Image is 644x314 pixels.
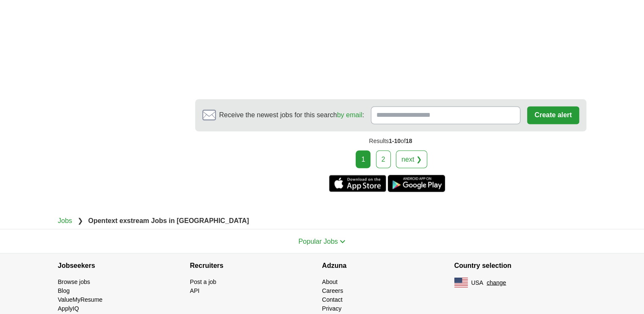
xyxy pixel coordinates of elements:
h4: Country selection [454,253,586,277]
a: Browse jobs [58,278,90,285]
a: Post a job [190,278,216,285]
span: ❯ [77,217,83,224]
a: About [322,278,338,285]
span: 1-10 [389,137,401,144]
div: Results of [195,131,586,150]
a: Get the iPhone app [329,175,386,192]
a: by email [337,111,362,118]
a: Careers [322,287,343,294]
a: Get the Android app [388,175,445,192]
div: 1 [356,150,370,168]
button: change [486,278,506,287]
strong: Opentext exstream Jobs in [GEOGRAPHIC_DATA] [88,217,249,224]
a: API [190,287,200,294]
span: Receive the newest jobs for this search : [219,110,364,120]
a: ApplyIQ [58,305,79,311]
a: Blog [58,287,70,294]
img: toggle icon [340,240,345,243]
span: USA [471,278,484,287]
a: ValueMyResume [58,296,103,303]
a: Contact [322,296,343,303]
button: Create alert [527,106,579,124]
a: Jobs [58,217,72,224]
a: 2 [376,150,391,168]
a: next ❯ [396,150,427,168]
span: Popular Jobs [299,237,338,245]
span: 18 [406,137,412,144]
img: US flag [454,277,468,287]
a: Privacy [322,305,342,311]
